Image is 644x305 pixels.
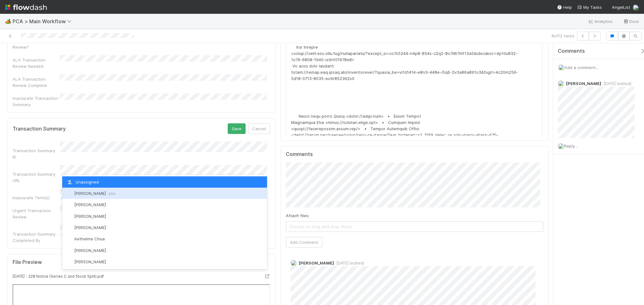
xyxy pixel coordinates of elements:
button: Cancel [248,123,270,134]
span: Choose or drag and drop file(s) [286,222,543,232]
img: avatar_1c530150-f9f0-4fb8-9f5d-006d570d4582.png [558,80,564,87]
span: [DATE] (edited) [601,81,631,86]
img: avatar_d8fc9ee4-bd1b-4062-a2a8-84feb2d97839.png [558,143,564,149]
span: you [108,191,115,196]
label: Attach files: [286,212,309,219]
img: avatar_55c8bf04-bdf8-4706-8388-4c62d4787457.png [66,224,72,231]
h5: Comments [286,151,543,158]
span: 8 of 12 tasks [552,33,575,39]
img: avatar_1d14498f-6309-4f08-8780-588779e5ce37.png [66,213,72,219]
span: Unassigned [66,179,99,185]
span: [PERSON_NAME] [74,214,106,219]
div: Help [557,4,572,10]
span: [PERSON_NAME] [299,260,334,265]
a: Analytics [588,18,613,25]
div: ALA Transaction Review Needed [13,57,60,69]
span: Aetheline Chua [74,236,105,241]
span: Comments [558,48,585,54]
div: = Lor Ipsumdo: Sitame co Adipiscingel Se: Doeiusm Temporincidi, Utl. Etdol Magna = Aliquae Admini... [291,13,524,257]
div: Why Transaction Review? [13,38,60,50]
span: My Tasks [577,5,602,10]
small: [DATE] - 228 Notice (Series C and Stock Split).pdf [13,274,104,279]
img: avatar_df83acd9-d480-4d6e-a150-67f005a3ea0d.png [66,259,72,265]
img: avatar_adb74e0e-9f86-401c-adfc-275927e58b0b.png [66,247,72,254]
span: [PERSON_NAME] [74,225,106,230]
span: [PERSON_NAME] [74,259,106,264]
img: avatar_103f69d0-f655-4f4f-bc28-f3abe7034599.png [66,236,72,242]
span: PCA > Main Workflow [13,18,75,24]
span: [PERSON_NAME] [74,191,115,196]
a: My Tasks [577,4,602,10]
img: avatar_1c530150-f9f0-4fb8-9f5d-006d570d4582.png [291,260,297,266]
span: [PERSON_NAME] [566,81,601,86]
h5: Transaction Summary [13,126,66,132]
div: Inaccurate Transaction Summary [13,95,60,108]
img: avatar_d8fc9ee4-bd1b-4062-a2a8-84feb2d97839.png [66,190,72,196]
span: [DATE] (edited) [334,261,364,265]
span: Add a comment... [564,65,598,70]
span: AngelList [612,5,630,10]
img: avatar_55a2f090-1307-4765-93b4-f04da16234ba.png [66,202,72,208]
div: Urgent Transaction Review [13,207,60,220]
a: Docs [623,18,639,25]
span: [PERSON_NAME] [74,202,106,207]
img: avatar_d8fc9ee4-bd1b-4062-a2a8-84feb2d97839.png [558,64,564,71]
span: Reply... [564,143,578,148]
div: Transaction Summary Completed By [13,231,60,243]
h5: File Preview [13,259,42,265]
span: 🏕️ [5,19,11,24]
div: Inaccurate Term(s) [13,195,60,201]
img: logo-inverted-e16ddd16eac7371096b0.svg [5,2,47,13]
div: Transaction Summary ID [13,147,60,160]
button: Save [228,123,246,134]
div: Transaction Summary URL [13,171,60,184]
button: Add Comment [286,237,322,248]
span: [PERSON_NAME] [74,248,106,253]
div: ALA Transaction Review Complete [13,76,60,88]
img: avatar_d8fc9ee4-bd1b-4062-a2a8-84feb2d97839.png [633,4,639,11]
